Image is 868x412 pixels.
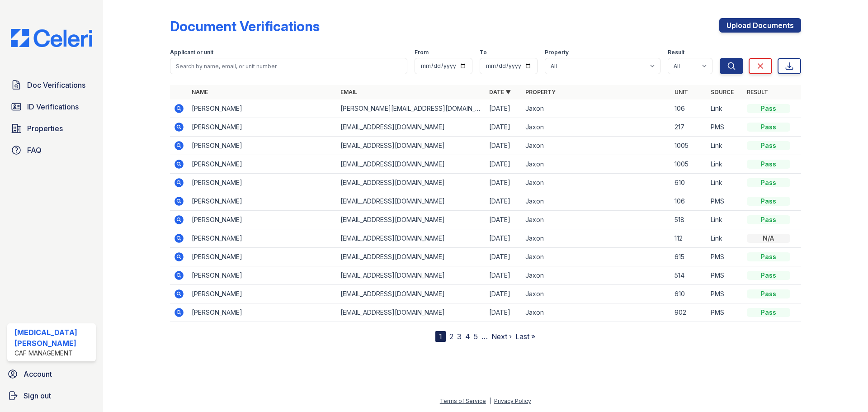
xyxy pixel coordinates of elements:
[747,123,790,132] div: Pass
[188,211,337,229] td: [PERSON_NAME]
[525,89,556,95] a: Property
[188,174,337,192] td: [PERSON_NAME]
[24,390,51,401] span: Sign out
[489,89,511,95] a: Date ▼
[747,215,790,224] div: Pass
[522,303,670,322] td: Jaxon
[188,137,337,155] td: [PERSON_NAME]
[671,99,707,118] td: 106
[747,271,790,280] div: Pass
[707,174,743,192] td: Link
[486,211,522,229] td: [DATE]
[707,118,743,137] td: PMS
[522,192,670,211] td: Jaxon
[337,155,486,174] td: [EMAIL_ADDRESS][DOMAIN_NAME]
[337,229,486,248] td: [EMAIL_ADDRESS][DOMAIN_NAME]
[7,98,96,116] a: ID Verifications
[522,266,670,285] td: Jaxon
[489,398,491,404] div: |
[337,174,486,192] td: [EMAIL_ADDRESS][DOMAIN_NAME]
[14,327,92,349] div: [MEDICAL_DATA][PERSON_NAME]
[337,137,486,155] td: [EMAIL_ADDRESS][DOMAIN_NAME]
[170,49,213,56] label: Applicant or unit
[188,155,337,174] td: [PERSON_NAME]
[671,303,707,322] td: 902
[515,332,535,341] a: Last »
[671,137,707,155] td: 1005
[486,118,522,137] td: [DATE]
[4,387,99,405] a: Sign out
[747,234,790,243] div: N/A
[465,332,470,341] a: 4
[486,285,522,303] td: [DATE]
[522,118,670,137] td: Jaxon
[707,303,743,322] td: PMS
[486,155,522,174] td: [DATE]
[440,398,486,404] a: Terms of Service
[545,49,569,56] label: Property
[747,289,790,298] div: Pass
[14,349,92,358] div: CAF Management
[668,49,684,56] label: Result
[522,229,670,248] td: Jaxon
[337,211,486,229] td: [EMAIL_ADDRESS][DOMAIN_NAME]
[671,118,707,137] td: 217
[747,89,768,95] a: Result
[486,137,522,155] td: [DATE]
[7,141,96,159] a: FAQ
[747,252,790,261] div: Pass
[671,155,707,174] td: 1005
[474,332,478,341] a: 5
[522,99,670,118] td: Jaxon
[7,119,96,137] a: Properties
[188,99,337,118] td: [PERSON_NAME]
[747,160,790,169] div: Pass
[480,49,487,56] label: To
[707,99,743,118] td: Link
[522,248,670,266] td: Jaxon
[415,49,429,56] label: From
[449,332,453,341] a: 2
[522,155,670,174] td: Jaxon
[671,266,707,285] td: 514
[522,174,670,192] td: Jaxon
[707,285,743,303] td: PMS
[671,174,707,192] td: 610
[4,29,99,47] img: CE_Logo_Blue-a8612792a0a2168367f1c8372b55b34899dd931a85d93a1a3d3e32e68fde9ad4.png
[188,229,337,248] td: [PERSON_NAME]
[486,248,522,266] td: [DATE]
[24,369,52,379] span: Account
[707,155,743,174] td: Link
[671,211,707,229] td: 518
[188,266,337,285] td: [PERSON_NAME]
[27,101,79,112] span: ID Verifications
[486,192,522,211] td: [DATE]
[337,99,486,118] td: [PERSON_NAME][EMAIL_ADDRESS][DOMAIN_NAME]
[747,141,790,150] div: Pass
[522,137,670,155] td: Jaxon
[337,266,486,285] td: [EMAIL_ADDRESS][DOMAIN_NAME]
[188,285,337,303] td: [PERSON_NAME]
[337,285,486,303] td: [EMAIL_ADDRESS][DOMAIN_NAME]
[337,248,486,266] td: [EMAIL_ADDRESS][DOMAIN_NAME]
[188,248,337,266] td: [PERSON_NAME]
[707,137,743,155] td: Link
[707,229,743,248] td: Link
[337,192,486,211] td: [EMAIL_ADDRESS][DOMAIN_NAME]
[340,89,357,95] a: Email
[671,285,707,303] td: 610
[491,332,512,341] a: Next ›
[675,89,688,95] a: Unit
[486,174,522,192] td: [DATE]
[188,118,337,137] td: [PERSON_NAME]
[707,211,743,229] td: Link
[188,192,337,211] td: [PERSON_NAME]
[522,285,670,303] td: Jaxon
[671,192,707,211] td: 106
[337,118,486,137] td: [EMAIL_ADDRESS][DOMAIN_NAME]
[747,178,790,187] div: Pass
[711,89,734,95] a: Source
[486,229,522,248] td: [DATE]
[170,18,320,34] div: Document Verifications
[192,89,208,95] a: Name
